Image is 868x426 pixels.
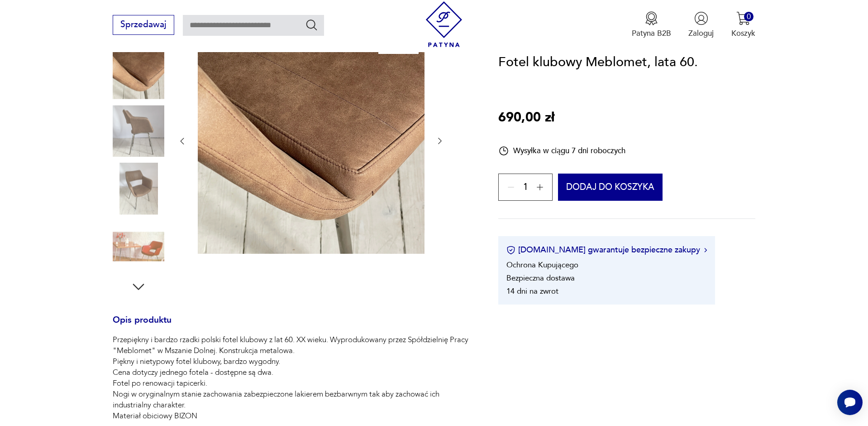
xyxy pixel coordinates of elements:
[506,273,575,284] li: Bezpieczna dostawa
[113,334,472,421] p: Przepiękny i bardzo rzadki polski fotel klubowy z lat 60. XX wieku. Wyprodukowany przez Spółdziel...
[688,11,714,39] button: Zaloguj
[506,245,707,256] button: [DOMAIN_NAME] gwarantuje bezpieczne zakupy
[523,184,528,191] span: 1
[498,107,554,128] p: 690,00 zł
[688,28,714,39] p: Zaloguj
[632,11,671,39] a: Ikona medaluPatyna B2B
[731,28,755,39] p: Koszyk
[731,11,755,39] button: 0Koszyk
[644,11,658,25] img: Ikona medalu
[113,221,164,272] img: Zdjęcie produktu Fotel klubowy Meblomet, lata 60.
[558,174,663,201] button: Dodaj do koszyka
[506,286,558,297] li: 14 dni na zwrot
[113,163,164,215] img: Zdjęcie produktu Fotel klubowy Meblomet, lata 60.
[506,260,578,271] li: Ochrona Kupującego
[498,145,625,156] div: Wysyłka w ciągu 7 dni roboczych
[113,48,164,99] img: Zdjęcie produktu Fotel klubowy Meblomet, lata 60.
[632,11,671,39] button: Patyna B2B
[305,18,318,31] button: Szukaj
[113,317,472,335] h3: Opis produktu
[421,1,467,47] img: Patyna - sklep z meblami i dekoracjami vintage
[113,15,174,35] button: Sprzedawaj
[506,246,515,255] img: Ikona certyfikatu
[198,27,424,254] img: Zdjęcie produktu Fotel klubowy Meblomet, lata 60.
[113,22,174,29] a: Sprzedawaj
[632,28,671,39] p: Patyna B2B
[694,11,708,25] img: Ikonka użytkownika
[837,390,863,415] iframe: Smartsupp widget button
[736,11,750,25] img: Ikona koszyka
[113,105,164,157] img: Zdjęcie produktu Fotel klubowy Meblomet, lata 60.
[704,248,707,252] img: Ikona strzałki w prawo
[744,12,754,21] div: 0
[498,52,698,73] h1: Fotel klubowy Meblomet, lata 60.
